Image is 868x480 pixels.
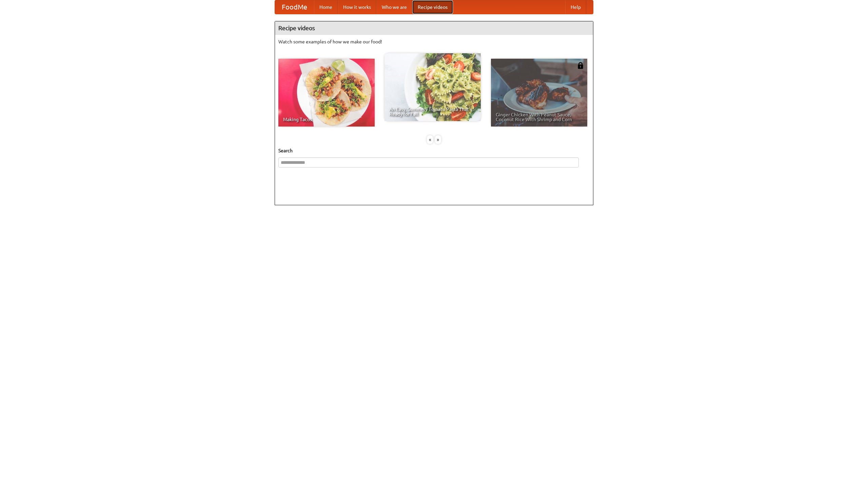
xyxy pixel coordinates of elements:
div: » [435,135,441,144]
a: Who we are [376,0,412,14]
h5: Search [278,147,590,154]
a: Home [314,0,338,14]
p: Watch some examples of how we make our food! [278,38,590,45]
a: How it works [338,0,376,14]
img: 483408.png [577,62,584,69]
span: Making Tacos [283,117,370,122]
a: FoodMe [275,0,314,14]
a: An Easy, Summery Tomato Pasta That's Ready for Fall [384,53,481,121]
span: An Easy, Summery Tomato Pasta That's Ready for Fall [389,107,476,116]
h4: Recipe videos [275,21,593,35]
a: Recipe videos [412,0,453,14]
a: Help [565,0,586,14]
div: « [427,135,433,144]
a: Making Tacos [278,59,375,127]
